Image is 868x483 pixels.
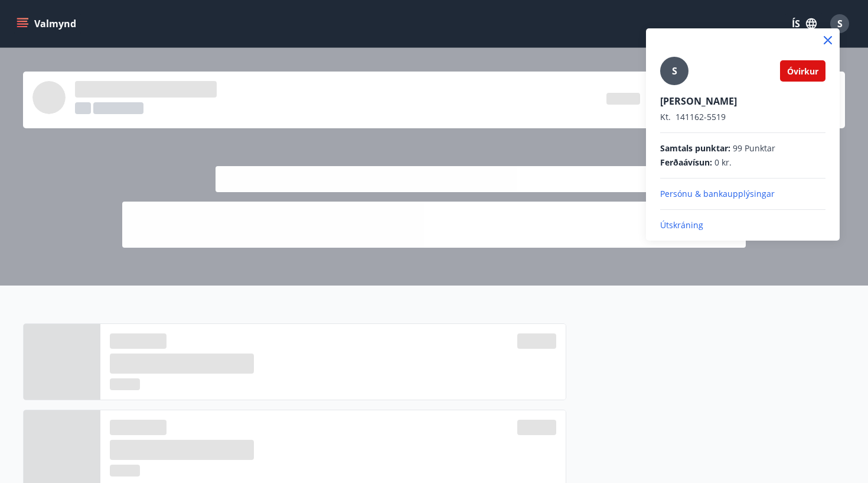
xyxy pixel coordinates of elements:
p: 141162-5519 [660,111,825,123]
span: Ferðaávísun : [660,157,712,168]
p: [PERSON_NAME] [660,95,825,108]
span: Samtals punktar : [660,142,730,154]
p: Útskráning [660,219,825,231]
span: S [672,64,677,77]
p: Persónu & bankaupplýsingar [660,188,825,200]
span: 99 Punktar [733,142,775,154]
span: Kt. [660,111,671,122]
span: 0 kr. [714,157,732,168]
span: Óvirkur [787,66,818,77]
